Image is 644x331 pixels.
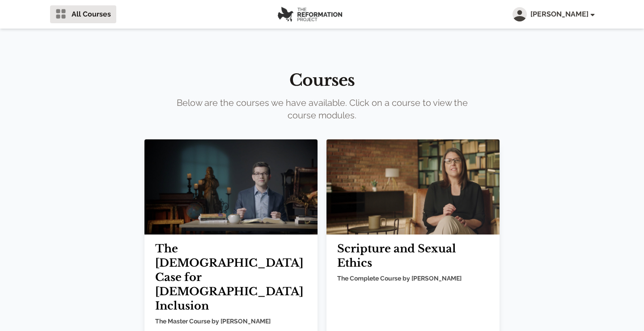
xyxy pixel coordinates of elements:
[172,96,472,122] p: Below are the courses we have available. Click on a course to view the course modules.
[513,7,594,21] button: [PERSON_NAME]
[337,274,489,283] h5: The Complete Course by [PERSON_NAME]
[278,7,342,22] img: logo.png
[72,9,111,20] span: All Courses
[144,139,318,235] img: Mountain
[530,9,594,20] span: [PERSON_NAME]
[155,317,307,326] h5: The Master Course by [PERSON_NAME]
[326,139,500,235] img: Mountain
[155,242,307,313] h2: The [DEMOGRAPHIC_DATA] Case for [DEMOGRAPHIC_DATA] Inclusion
[36,71,608,89] h2: Courses
[50,5,116,23] a: All Courses
[337,242,489,270] h2: Scripture and Sexual Ethics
